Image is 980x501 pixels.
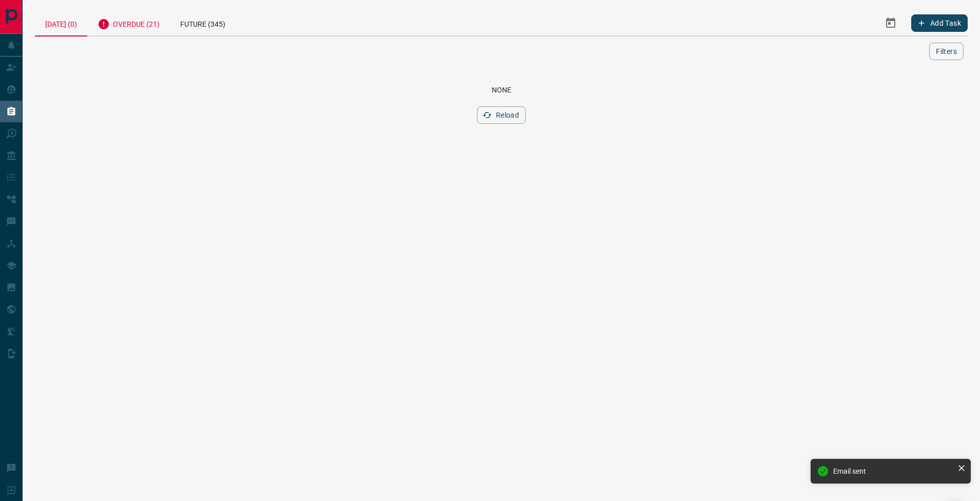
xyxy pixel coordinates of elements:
button: Filters [929,43,964,60]
div: Email sent [833,467,953,475]
div: None [47,86,955,94]
div: [DATE] (0) [35,10,87,36]
div: Future (345) [170,10,236,35]
button: Add Task [911,14,968,32]
button: Reload [477,106,526,124]
button: Select Date Range [878,11,903,35]
div: Overdue (21) [87,10,170,35]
